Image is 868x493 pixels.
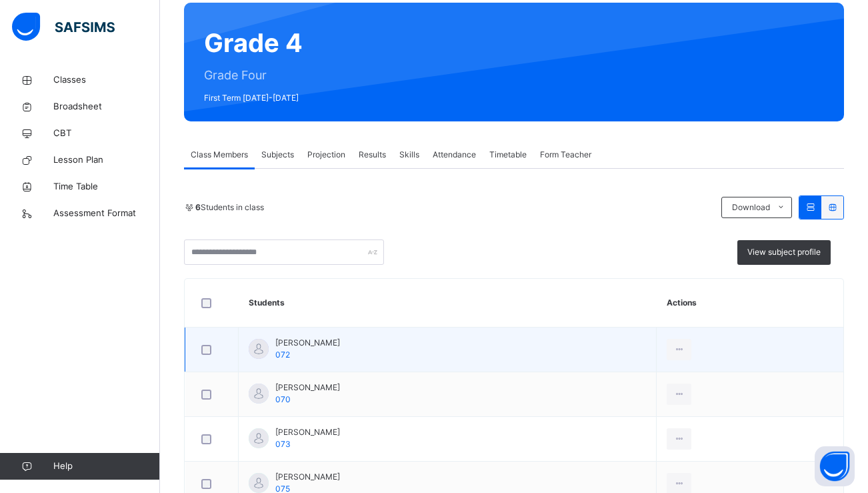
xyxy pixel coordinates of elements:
[12,13,115,41] img: safsims
[307,149,345,161] span: Projection
[53,207,160,220] span: Assessment Format
[195,201,264,213] span: Students in class
[275,350,290,360] span: 072
[261,149,294,161] span: Subjects
[275,394,291,404] span: 070
[53,100,160,113] span: Broadsheet
[191,149,248,161] span: Class Members
[53,180,160,193] span: Time Table
[359,149,386,161] span: Results
[657,279,843,328] th: Actions
[53,153,160,167] span: Lesson Plan
[275,426,340,438] span: [PERSON_NAME]
[195,202,201,212] b: 6
[275,439,291,449] span: 073
[239,279,657,328] th: Students
[275,337,340,349] span: [PERSON_NAME]
[53,73,160,87] span: Classes
[489,149,527,161] span: Timetable
[433,149,476,161] span: Attendance
[747,246,821,258] span: View subject profile
[275,382,340,394] span: [PERSON_NAME]
[53,127,160,140] span: CBT
[815,446,855,486] button: Open asap
[732,201,770,213] span: Download
[53,460,159,473] span: Help
[540,149,591,161] span: Form Teacher
[275,471,340,483] span: [PERSON_NAME]
[399,149,419,161] span: Skills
